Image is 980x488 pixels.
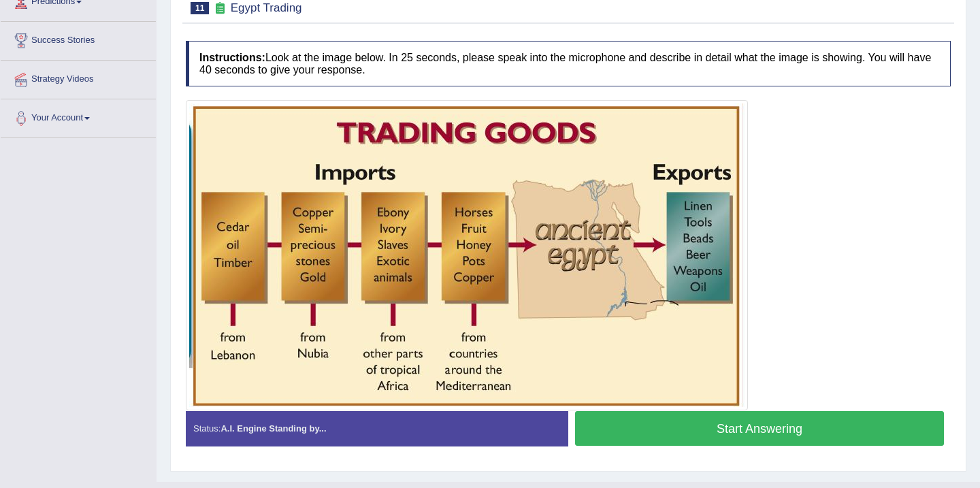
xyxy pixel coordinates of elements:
small: Egypt Trading [231,1,302,14]
div: Status: [186,411,568,446]
span: 11 [191,2,209,14]
b: Instructions: [199,52,265,63]
strong: A.I. Engine Standing by... [220,423,326,434]
small: Exam occurring question [212,2,227,15]
h4: Look at the image below. In 25 seconds, please speak into the microphone and describe in detail w... [186,41,951,86]
a: Your Account [1,99,156,133]
button: Start Answering [575,411,944,446]
a: Strategy Videos [1,61,156,95]
a: Success Stories [1,22,156,56]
